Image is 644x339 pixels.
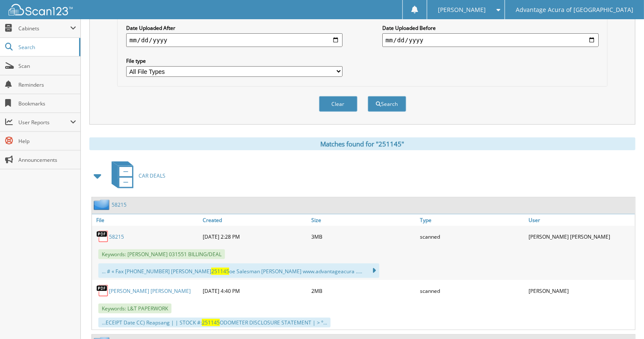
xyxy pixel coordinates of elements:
[18,119,70,126] span: User Reports
[201,282,309,299] div: [DATE] 4:40 PM
[201,228,309,245] div: [DATE] 2:28 PM
[18,44,75,51] span: Search
[319,96,357,112] button: Clear
[526,228,635,245] div: [PERSON_NAME] [PERSON_NAME]
[18,81,76,88] span: Reminders
[418,228,526,245] div: scanned
[382,24,599,32] label: Date Uploaded Before
[106,159,165,193] a: CAR DEALS
[18,25,70,32] span: Cabinets
[96,284,109,297] img: PDF.png
[94,199,112,210] img: folder2.png
[98,249,225,259] span: Keywords: [PERSON_NAME] 031551 BILLING/DEAL
[89,137,635,150] div: Matches found for "251145"
[109,287,191,295] a: [PERSON_NAME] [PERSON_NAME]
[211,268,229,275] span: 251145
[418,282,526,299] div: scanned
[526,282,635,299] div: [PERSON_NAME]
[309,228,418,245] div: 3MB
[438,7,486,12] span: [PERSON_NAME]
[9,4,73,15] img: scan123-logo-white.svg
[96,230,109,243] img: PDF.png
[98,318,331,327] div: ...ECEIPT Date CC) Reapsang | | STOCK #: ODOMETER DISCLOSURE STATEMENT | > °...
[18,62,76,70] span: Scan
[109,233,124,240] a: 58215
[202,319,220,326] span: 251145
[18,137,76,145] span: Help
[382,33,599,47] input: end
[368,96,406,112] button: Search
[201,214,309,226] a: Created
[139,172,165,179] span: CAR DEALS
[92,214,201,226] a: File
[18,100,76,107] span: Bookmarks
[18,156,76,164] span: Announcements
[126,33,343,47] input: start
[98,263,379,278] div: ... # « Fax [PHONE_NUMBER] [PERSON_NAME] oe Salesman [PERSON_NAME] www.advantageacura .....
[126,57,343,64] label: File type
[601,298,644,339] iframe: Chat Widget
[309,214,418,226] a: Size
[126,24,343,32] label: Date Uploaded After
[516,7,633,12] span: Advantage Acura of [GEOGRAPHIC_DATA]
[526,214,635,226] a: User
[112,201,127,208] a: 58215
[309,282,418,299] div: 2MB
[98,304,171,313] span: Keywords: L&T PAPERWORK
[418,214,526,226] a: Type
